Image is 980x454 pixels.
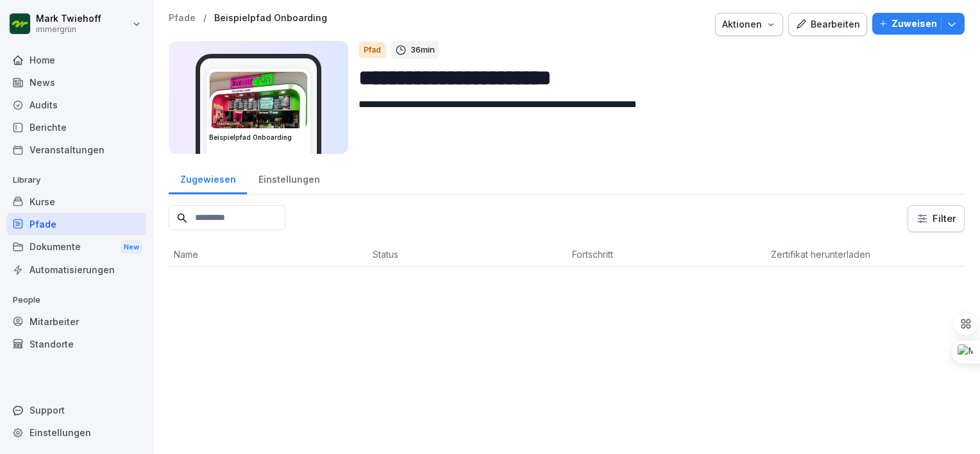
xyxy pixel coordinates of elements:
[36,13,101,24] p: Mark Twiehoff
[214,13,327,24] a: Beispielpfad Onboarding
[247,162,331,194] a: Einstellungen
[36,25,101,34] p: immergrün
[367,242,566,267] th: Status
[6,258,146,281] a: Automatisierungen
[359,42,386,58] div: Pfad
[6,49,146,71] a: Home
[567,242,766,267] th: Fortschritt
[169,242,367,267] th: Name
[715,13,783,36] button: Aktionen
[6,310,146,333] a: Mitarbeiter
[908,206,964,231] button: Filter
[6,235,146,259] div: Dokumente
[6,290,146,310] p: People
[203,13,207,24] p: /
[6,235,146,259] a: DokumenteNew
[722,17,776,31] div: Aktionen
[6,421,146,444] a: Einstellungen
[209,133,308,142] h3: Beispielpfad Onboarding
[6,139,146,161] a: Veranstaltungen
[766,242,965,267] th: Zertifikat herunterladen
[6,399,146,421] div: Support
[891,17,937,31] p: Zuweisen
[6,333,146,355] a: Standorte
[872,13,965,35] button: Zuweisen
[795,17,860,31] div: Bearbeiten
[121,240,142,255] div: New
[210,72,307,128] img: xqablfadogdr0ae9hbgy1rl8.png
[6,94,146,116] a: Audits
[6,71,146,94] a: News
[6,116,146,139] a: Berichte
[6,213,146,235] a: Pfade
[916,212,956,225] div: Filter
[6,170,146,190] p: Library
[410,44,435,56] p: 36 min
[788,13,867,36] button: Bearbeiten
[169,162,247,194] a: Zugewiesen
[6,190,146,213] a: Kurse
[169,13,196,24] a: Pfade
